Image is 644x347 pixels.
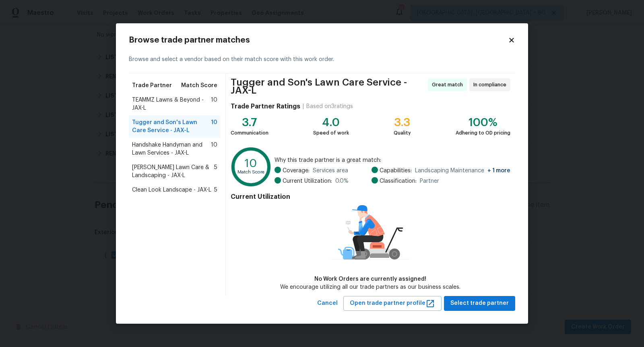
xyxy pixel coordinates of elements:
[280,283,460,291] div: We encourage utilizing all our trade partners as our business scales.
[231,193,510,201] h4: Current Utilization
[450,298,509,308] span: Select trade partner
[132,82,172,90] span: Trade Partner
[237,170,264,175] text: Match Score
[129,46,515,73] div: Browse and select a vendor based on their match score with this work order.
[211,96,217,112] span: 10
[313,129,349,137] div: Speed of work
[415,167,510,175] span: Landscaping Maintenance
[300,102,306,110] div: |
[231,118,268,127] div: 3.7
[280,275,460,283] div: No Work Orders are currently assigned!
[394,129,411,137] div: Quality
[380,167,412,175] span: Capabilities:
[275,156,510,164] span: Why this trade partner is a great match:
[132,118,211,135] span: Tugger and Son's Lawn Care Service - JAX-L
[211,118,217,135] span: 10
[129,36,508,44] h2: Browse trade partner matches
[214,163,217,180] span: 5
[231,102,300,110] h4: Trade Partner Ratings
[456,129,510,137] div: Adhering to OD pricing
[343,296,442,311] button: Open trade partner profile
[231,78,425,94] span: Tugger and Son's Lawn Care Service - JAX-L
[313,167,348,175] span: Services area
[181,82,217,90] span: Match Score
[211,141,217,157] span: 10
[214,186,217,194] span: 5
[132,96,211,112] span: TEAMMZ Lawns & Beyond - JAX-L
[444,296,515,311] button: Select trade partner
[432,81,466,89] span: Great match
[283,177,332,185] span: Current Utilization:
[394,118,411,127] div: 3.3
[313,118,349,127] div: 4.0
[456,118,510,127] div: 100%
[335,177,349,185] span: 0.0 %
[231,129,268,137] div: Communication
[306,102,353,110] div: Based on 3 ratings
[317,298,338,308] span: Cancel
[283,167,310,175] span: Coverage:
[473,81,510,89] span: In compliance
[132,163,214,180] span: [PERSON_NAME] Lawn Care & Landscaping - JAX-L
[350,298,435,308] span: Open trade partner profile
[380,177,417,185] span: Classification:
[245,158,257,169] text: 10
[314,296,341,311] button: Cancel
[132,141,211,157] span: Handshake Handyman and Lawn Services - JAX-L
[132,186,211,194] span: Clean Look Landscape - JAX-L
[487,168,510,173] span: + 1 more
[420,177,439,185] span: Partner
